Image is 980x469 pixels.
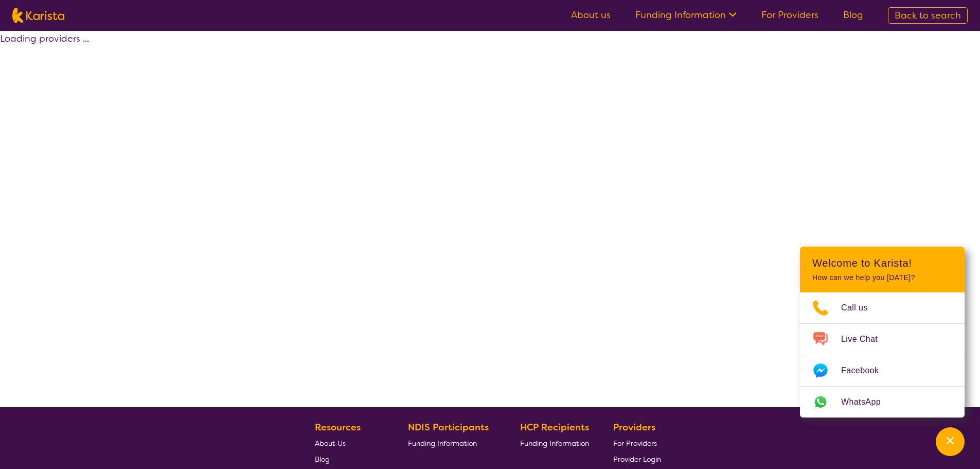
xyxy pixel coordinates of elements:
[12,8,64,23] img: Karista logo
[315,435,384,451] a: About Us
[520,439,589,448] span: Funding Information
[315,451,384,467] a: Blog
[812,257,952,269] h2: Welcome to Karista!
[800,292,965,418] ul: Choose channel
[315,455,330,464] span: Blog
[841,363,891,378] span: Facebook
[895,9,961,22] span: Back to search
[408,421,489,433] b: NDIS Participants
[841,394,893,410] span: WhatsApp
[408,439,477,448] span: Funding Information
[800,387,965,418] a: Web link opens in a new tab.
[520,421,589,433] b: HCP Recipients
[520,435,589,451] a: Funding Information
[613,421,655,433] b: Providers
[315,421,361,433] b: Resources
[843,9,863,21] a: Blog
[408,435,496,451] a: Funding Information
[841,332,890,347] span: Live Chat
[315,439,346,448] span: About Us
[613,455,661,464] span: Provider Login
[613,435,661,451] a: For Providers
[635,9,737,21] a: Funding Information
[571,9,611,21] a: About us
[613,451,661,467] a: Provider Login
[761,9,818,21] a: For Providers
[613,439,657,448] span: For Providers
[812,273,952,282] p: How can we help you [DATE]?
[841,300,880,316] span: Call us
[800,247,965,418] div: Channel Menu
[936,427,965,456] button: Channel Menu
[888,7,968,24] a: Back to search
